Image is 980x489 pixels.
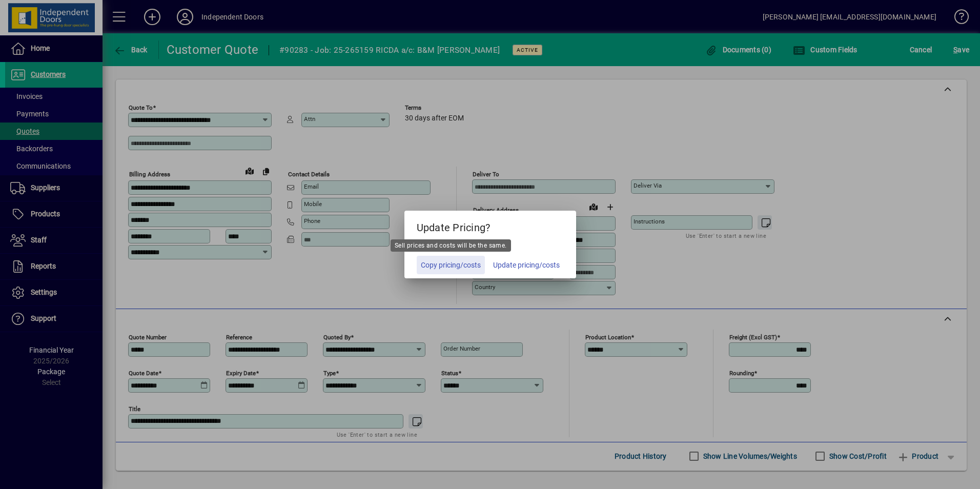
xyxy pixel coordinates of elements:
button: Update pricing/costs [489,256,564,274]
span: Update pricing/costs [493,260,560,271]
div: Sell prices and costs will be the same. [391,239,511,252]
span: Copy pricing/costs [421,260,481,271]
h5: Update Pricing? [404,211,576,240]
button: Copy pricing/costs [417,256,485,274]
